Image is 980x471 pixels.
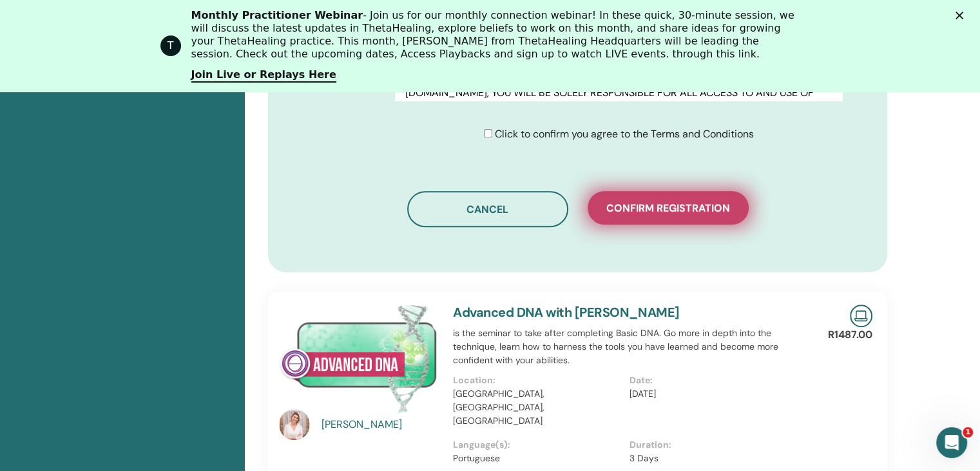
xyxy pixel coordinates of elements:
[453,326,805,367] p: is the seminar to take after completing Basic DNA. Go more in depth into the technique, learn how...
[279,409,310,440] img: default.jpg
[279,305,437,413] img: Advanced DNA
[588,191,749,225] button: Confirm registration
[495,127,754,141] span: Click to confirm you agree to the Terms and Conditions
[191,9,800,61] div: - Join us for our monthly connection webinar! In these quick, 30-minute session, we will discuss ...
[322,417,441,432] a: [PERSON_NAME]
[453,452,621,465] p: Portuguese
[629,452,798,465] p: 3 Days
[629,387,798,401] p: [DATE]
[956,12,968,19] div: Close
[629,374,798,387] p: Date:
[963,427,973,437] span: 1
[453,374,621,387] p: Location:
[606,201,730,215] span: Confirm registration
[828,327,872,343] p: R1487.00
[629,438,798,452] p: Duration:
[191,9,363,21] b: Monthly Practitioner Webinar
[453,387,621,428] p: [GEOGRAPHIC_DATA], [GEOGRAPHIC_DATA], [GEOGRAPHIC_DATA]
[850,305,872,327] img: Live Online Seminar
[453,438,621,452] p: Language(s):
[466,203,508,216] span: Cancel
[160,35,181,56] div: Profile image for ThetaHealing
[405,8,832,178] p: [DOMAIN_NAME] will assign a password and account ID to you so you can access and use certain area...
[407,191,568,227] button: Cancel
[453,304,679,321] a: Advanced DNA with [PERSON_NAME]
[191,68,336,83] a: Join Live or Replays Here
[936,427,967,458] iframe: Intercom live chat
